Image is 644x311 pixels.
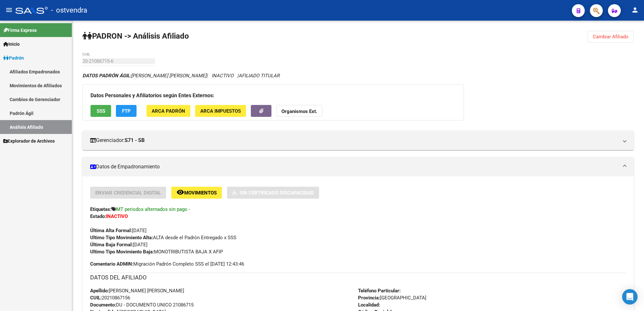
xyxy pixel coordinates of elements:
strong: Ultimo Tipo Movimiento Baja: [90,249,154,255]
strong: Localidad: [358,302,380,308]
mat-expansion-panel-header: Datos de Empadronamiento [82,157,634,176]
h3: Datos Personales y Afiliatorios según Entes Externos: [90,91,456,100]
h3: DATOS DEL AFILIADO [90,273,626,282]
strong: Documento: [90,302,116,308]
span: - ostvendra [51,3,87,17]
span: Movimientos [184,190,217,196]
mat-panel-title: Datos de Empadronamiento [90,163,618,170]
span: SSS [97,108,105,114]
strong: Teléfono Particular: [358,288,401,294]
strong: S71 - SB [125,137,145,144]
span: MT periodos alternados sin pago - [116,206,190,212]
strong: Provincia: [358,295,380,301]
span: Inicio [3,41,20,48]
i: | INACTIVO | [82,73,279,79]
strong: Etiquetas: [90,206,111,212]
span: ALTA desde el Padrón Entregado x SSS [90,235,236,240]
strong: Última Baja Formal: [90,242,133,248]
strong: Comentario ADMIN: [90,261,133,267]
span: Explorador de Archivos [3,137,55,145]
span: AFILIADO TITULAR [239,73,279,79]
span: Padrón [3,54,24,61]
strong: INACTIVO [106,213,128,219]
span: 20210867156 [90,295,130,301]
strong: Organismos Ext. [281,108,317,114]
span: Firma Express [3,27,37,34]
strong: CUIL: [90,295,102,301]
strong: Estado: [90,213,106,219]
strong: PADRON -> Análisis Afiliado [82,32,189,41]
span: DU - DOCUMENTO UNICO 21086715 [90,302,194,308]
span: [DATE] [90,242,147,248]
span: FTP [122,108,131,114]
strong: Ultimo Tipo Movimiento Alta: [90,235,153,240]
mat-icon: remove_red_eye [176,188,184,196]
span: ARCA Impuestos [200,108,241,114]
span: MONOTRIBUTISTA BAJA X AFIP [90,249,223,255]
strong: DATOS PADRÓN ÁGIL: [82,73,131,79]
span: ARCA Padrón [152,108,185,114]
strong: Apellido: [90,288,109,294]
button: Cambiar Afiliado [588,31,634,42]
button: Organismos Ext. [276,105,322,117]
span: Enviar Credencial Digital [95,190,161,196]
mat-panel-title: Gerenciador: [90,137,618,144]
span: [DATE] [90,228,147,233]
mat-icon: person [631,6,639,14]
mat-icon: menu [5,6,13,14]
button: Enviar Credencial Digital [90,187,166,199]
span: Cambiar Afiliado [593,34,629,40]
button: SSS [90,105,111,117]
span: [PERSON_NAME] [PERSON_NAME] [82,73,206,79]
span: Sin Certificado Discapacidad [240,190,314,196]
div: Open Intercom Messenger [622,289,638,305]
button: Movimientos [171,187,222,199]
button: Sin Certificado Discapacidad [227,187,319,199]
mat-expansion-panel-header: Gerenciador:S71 - SB [82,131,634,150]
button: FTP [116,105,137,117]
span: [GEOGRAPHIC_DATA] [358,295,426,301]
span: Migración Padrón Completo SSS el [DATE] 12:43:46 [90,260,244,268]
button: ARCA Padrón [147,105,190,117]
strong: Última Alta Formal: [90,228,132,233]
button: ARCA Impuestos [195,105,246,117]
span: [PERSON_NAME] [PERSON_NAME] [90,288,184,294]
